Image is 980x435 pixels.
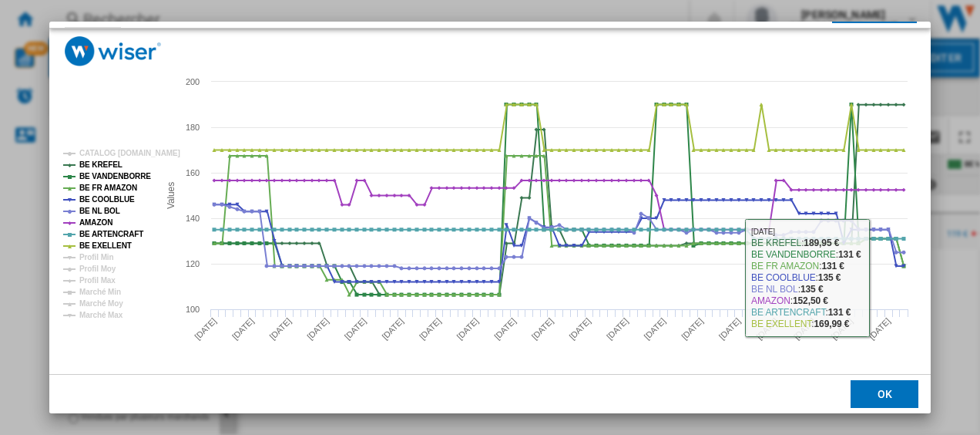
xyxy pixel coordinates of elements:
tspan: Profil Max [79,276,116,285]
tspan: [DATE] [193,316,218,342]
tspan: BE COOLBLUE [79,195,135,204]
tspan: 180 [186,123,200,132]
tspan: 120 [186,259,200,268]
tspan: AMAZON [79,218,112,227]
tspan: [DATE] [829,316,854,342]
tspan: Marché Min [79,288,121,296]
md-dialog: Product popup [49,22,931,413]
tspan: [DATE] [605,316,630,342]
tspan: [DATE] [754,316,780,342]
tspan: 200 [186,77,200,86]
tspan: Marché Max [79,311,123,319]
tspan: [DATE] [567,316,592,342]
tspan: BE FR AMAZON [79,184,137,192]
tspan: Profil Min [79,253,114,261]
tspan: 160 [186,168,200,177]
tspan: Values [165,182,176,209]
tspan: [DATE] [305,316,331,342]
tspan: BE ARTENCRAFT [79,230,143,238]
tspan: BE EXELLENT [79,241,132,250]
tspan: CATALOG [DOMAIN_NAME] [79,149,180,157]
tspan: BE KREFEL [79,160,123,169]
tspan: [DATE] [380,316,405,342]
tspan: BE NL BOL [79,207,120,215]
tspan: [DATE] [792,316,817,342]
tspan: [DATE] [267,316,293,342]
tspan: [DATE] [680,316,705,342]
tspan: Marché Moy [79,299,123,308]
button: OK [851,380,918,408]
tspan: [DATE] [867,316,892,342]
tspan: [DATE] [455,316,480,342]
tspan: [DATE] [418,316,443,342]
img: logo_wiser_300x94.png [65,36,161,66]
tspan: [DATE] [717,316,742,342]
tspan: 140 [186,214,200,223]
tspan: [DATE] [342,316,367,342]
tspan: [DATE] [642,316,667,342]
tspan: Profil Moy [79,265,116,273]
tspan: [DATE] [529,316,555,342]
tspan: [DATE] [492,316,518,342]
tspan: BE VANDENBORRE [79,172,151,180]
tspan: 100 [186,305,200,314]
tspan: [DATE] [230,316,256,342]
